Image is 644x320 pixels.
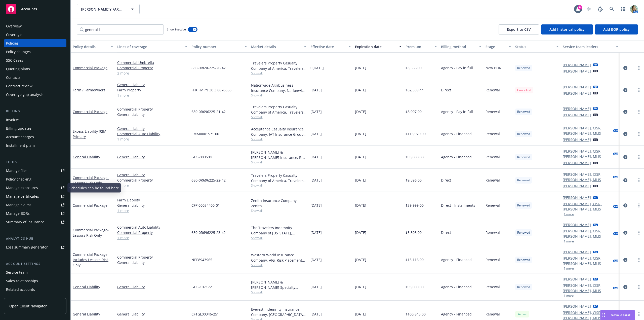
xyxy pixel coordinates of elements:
div: SSC Cases [6,56,23,64]
div: Policy checking [6,175,31,183]
span: Show all [251,263,306,267]
span: [DATE] [355,311,366,317]
button: Policy details [71,41,115,53]
a: Summary of insurance [4,218,66,226]
img: photo [630,5,638,13]
a: Search [607,4,617,14]
span: Show all [251,160,306,164]
a: Commercial Package [73,109,107,114]
span: $39,999.00 [406,203,424,208]
div: Manage exposures [6,184,38,192]
span: Agency - Financed [441,311,472,317]
a: more [636,87,642,93]
span: FPK FMPN 30 3 8870656 [191,87,231,93]
a: Account charges [4,133,66,141]
span: Show all [251,183,306,188]
a: circleInformation [622,109,628,115]
button: Lines of coverage [115,41,189,53]
a: Quoting plans [4,65,66,73]
a: Commercial Property [117,65,187,70]
span: 680-0R696225-21-42 [191,109,226,114]
button: Policy number [189,41,249,53]
a: circleInformation [622,131,628,137]
a: Sales relationships [4,277,66,285]
span: Show all [251,71,306,75]
div: Travelers Property Casualty Company of America, Travelers Insurance [251,104,306,115]
button: Market details [249,41,308,53]
a: [PERSON_NAME], CISR, [PERSON_NAME], MLIS [563,228,611,239]
div: Stage [486,44,506,49]
a: [PERSON_NAME] [563,68,591,74]
a: more [636,154,642,160]
span: Renewal [486,109,500,114]
a: Manage exposures [4,184,66,192]
div: Premium [406,44,432,49]
span: Renewal [486,154,500,160]
span: [DATE] [310,109,322,114]
a: Commercial Property [117,177,187,183]
span: Show all [251,290,306,294]
span: New BOR [486,65,501,70]
button: Add BOR policy [595,24,638,34]
span: 680-0R696225-20-42 [191,65,226,70]
button: Effective date [308,41,353,53]
span: Show inactive [167,27,186,31]
span: Renewal [486,131,500,136]
a: General Liability [117,82,187,87]
a: Coverage [4,31,66,39]
span: 680-0R696225-22-42 [191,177,226,183]
button: Export to CSV [499,24,539,34]
a: [PERSON_NAME] [563,276,591,282]
a: Billing updates [4,124,66,132]
span: Agency - Financed [441,131,472,136]
div: [PERSON_NAME] & [PERSON_NAME] Specialty Insurance Company, [PERSON_NAME] & [PERSON_NAME], Risk Pl... [251,279,306,290]
div: Overview [6,22,22,30]
div: Acceptance Casualty Insurance Company, IAT Insurance Group, Risk Placement Services, Inc. (RPS) [251,126,306,137]
span: Agency - Pay in full [441,109,473,114]
span: EMM0001571 00 [191,131,219,136]
span: Show all [251,236,306,240]
a: 1 more [117,93,187,98]
a: Commercial Property [117,230,187,235]
a: General Liability [117,172,187,177]
a: [PERSON_NAME] [563,137,591,142]
a: Commercial Package [73,65,107,70]
span: [DATE] [310,311,322,317]
div: Manage certificates [6,192,39,200]
a: [PERSON_NAME] [563,195,591,200]
div: Travelers Property Casualty Company of America, Travelers Insurance [251,60,306,71]
span: GLO-089504 [191,154,212,160]
a: Start snowing [584,4,594,14]
span: [DATE] [355,284,366,290]
div: Quoting plans [6,65,30,73]
a: [PERSON_NAME] [563,249,591,255]
a: Commercial Property [117,106,187,112]
span: [DATE] [355,203,366,208]
a: Commercial Umbrella [117,60,187,65]
div: Contacts [6,74,21,82]
span: [DATE] [355,177,366,183]
div: Service team leaders [563,44,613,49]
div: [PERSON_NAME] & [PERSON_NAME] Insurance, Risk Placement Services, Inc. (RPS) [251,150,306,160]
span: $9,596.00 [406,177,422,183]
span: $93,000.00 [406,284,424,290]
span: Renewal [486,284,500,290]
a: Commercial Auto Liability [117,225,187,230]
a: [PERSON_NAME] [563,62,591,67]
span: [DATE] [355,257,366,262]
a: Policies [4,39,66,47]
div: Coverage gap analysis [6,91,44,99]
a: Manage BORs [4,209,66,218]
span: Show all [251,93,306,97]
a: General Liability [117,154,187,160]
a: Installment plans [4,141,66,150]
span: [DATE] [310,203,322,208]
a: more [636,230,642,236]
div: Loss summary generator [6,243,48,251]
span: [DATE] [310,177,322,183]
div: Policies [6,39,19,47]
a: Contacts [4,74,66,82]
a: Commercial Package [73,203,107,208]
a: General Liability [117,126,187,131]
